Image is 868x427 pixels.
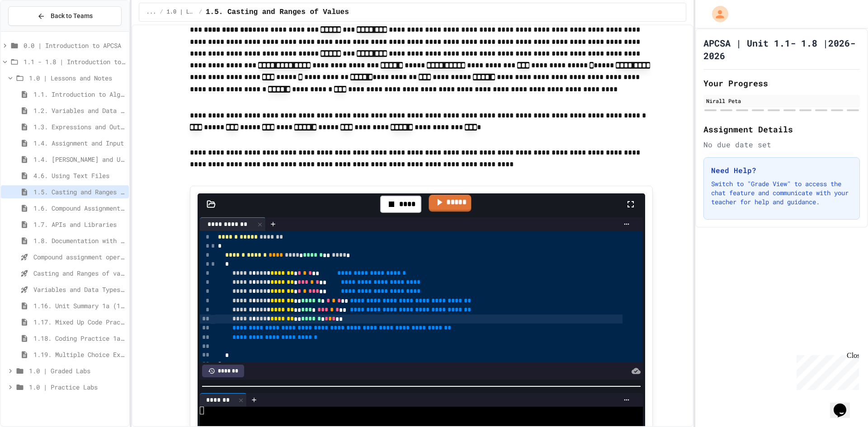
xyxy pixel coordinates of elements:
span: 1.0 | Graded Labs [29,366,125,375]
span: / [160,9,163,16]
span: 1.16. Unit Summary 1a (1.1-1.6) [33,301,125,310]
h2: Assignment Details [703,123,860,136]
div: Chat with us now!Close [4,4,62,57]
span: 1.19. Multiple Choice Exercises for Unit 1a (1.1-1.6) [33,350,125,359]
span: 1.4. Assignment and Input [33,138,125,148]
span: / [199,9,202,16]
h3: Need Help? [711,165,852,176]
span: 1.1. Introduction to Algorithms, Programming, and Compilers [33,89,125,99]
span: 1.8. Documentation with Comments and Preconditions [33,236,125,245]
span: 4.6. Using Text Files [33,171,125,180]
span: 0.0 | Introduction to APCSA [24,41,125,50]
span: 1.18. Coding Practice 1a (1.1-1.6) [33,333,125,343]
iframe: chat widget [793,352,859,390]
div: My Account [703,4,731,24]
span: 1.2. Variables and Data Types [33,106,125,115]
p: Switch to "Grade View" to access the chat feature and communicate with your teacher for help and ... [711,179,852,206]
div: Nirall Peta [706,97,857,105]
span: 1.6. Compound Assignment Operators [33,203,125,213]
span: 1.0 | Lessons and Notes [29,73,125,83]
span: 1.5. Casting and Ranges of Values [206,7,349,18]
span: 1.4. [PERSON_NAME] and User Input [33,155,125,164]
span: 1.3. Expressions and Output [New] [33,122,125,131]
iframe: chat widget [830,391,859,418]
span: Variables and Data Types - Quiz [33,285,125,294]
span: ... [146,9,156,16]
h1: APCSA | Unit 1.1- 1.8 |2026-2026 [703,37,860,62]
div: No due date set [703,139,860,150]
button: Back to Teams [8,6,122,26]
span: 1.1 - 1.8 | Introduction to Java [24,57,125,66]
span: Back to Teams [51,11,93,21]
span: 1.7. APIs and Libraries [33,220,125,229]
span: Compound assignment operators - Quiz [33,252,125,262]
span: 1.0 | Practice Labs [29,382,125,392]
span: 1.17. Mixed Up Code Practice 1.1-1.6 [33,317,125,327]
span: 1.0 | Lessons and Notes [167,9,195,16]
span: Casting and Ranges of variables - Quiz [33,268,125,278]
h2: Your Progress [703,77,860,89]
span: 1.5. Casting and Ranges of Values [33,187,125,197]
